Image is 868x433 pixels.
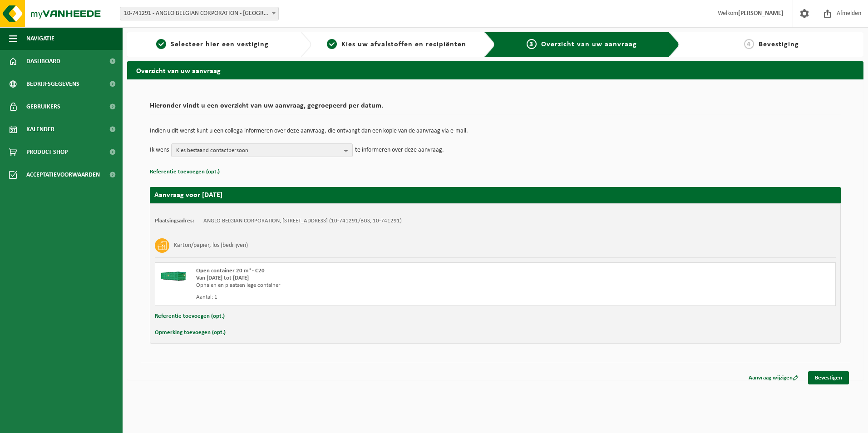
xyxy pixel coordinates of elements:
[150,102,841,114] h2: Hieronder vindt u een overzicht van uw aanvraag, gegroepeerd per datum.
[132,39,293,50] a: 1Selecteer hier een vestiging
[120,7,279,20] span: 10-741291 - ANGLO BELGIAN CORPORATION - GENT
[26,141,68,163] span: Product Shop
[156,39,166,49] span: 1
[150,128,841,134] p: Indien u dit wenst kunt u een collega informeren over deze aanvraag, die ontvangt dan een kopie v...
[744,39,754,49] span: 4
[155,310,225,322] button: Referentie toevoegen (opt.)
[120,7,278,20] span: 10-741291 - ANGLO BELGIAN CORPORATION - GENT
[154,192,222,199] strong: Aanvraag voor [DATE]
[171,41,269,48] span: Selecteer hier een vestiging
[738,10,784,17] strong: [PERSON_NAME]
[196,268,265,274] span: Open container 20 m³ - C20
[759,41,799,48] span: Bevestiging
[155,218,194,224] strong: Plaatsingsadres:
[155,327,226,339] button: Opmerking toevoegen (opt.)
[26,95,60,118] span: Gebruikers
[327,39,337,49] span: 2
[26,73,79,95] span: Bedrijfsgegevens
[160,267,187,281] img: HK-XC-20-GN-00.png
[26,50,60,73] span: Dashboard
[341,41,466,48] span: Kies uw afvalstoffen en recipiënten
[541,41,637,48] span: Overzicht van uw aanvraag
[150,143,169,157] p: Ik wens
[742,371,805,384] a: Aanvraag wijzigen
[196,294,532,301] div: Aantal: 1
[150,166,220,178] button: Referentie toevoegen (opt.)
[127,61,863,79] h2: Overzicht van uw aanvraag
[176,144,340,157] span: Kies bestaand contactpersoon
[808,371,849,384] a: Bevestigen
[171,143,353,157] button: Kies bestaand contactpersoon
[26,163,100,186] span: Acceptatievoorwaarden
[26,118,54,141] span: Kalender
[196,282,532,289] div: Ophalen en plaatsen lege container
[316,39,478,50] a: 2Kies uw afvalstoffen en recipiënten
[26,27,54,50] span: Navigatie
[196,275,249,281] strong: Van [DATE] tot [DATE]
[527,39,537,49] span: 3
[174,238,248,253] h3: Karton/papier, los (bedrijven)
[203,217,402,225] td: ANGLO BELGIAN CORPORATION, [STREET_ADDRESS] (10-741291/BUS, 10-741291)
[355,143,444,157] p: te informeren over deze aanvraag.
